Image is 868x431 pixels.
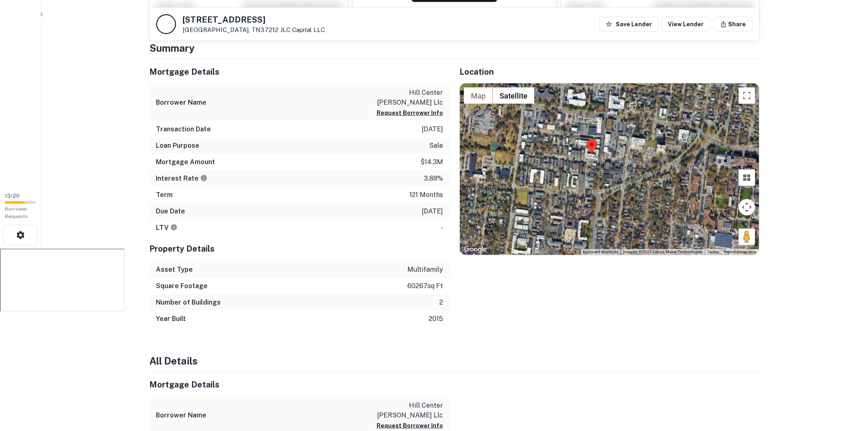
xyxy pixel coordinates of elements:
[369,401,443,420] p: hill center [PERSON_NAME] llc
[827,365,868,405] iframe: Chat Widget
[420,157,443,167] p: $14.3m
[583,249,618,255] button: Keyboard shortcuts
[156,314,186,324] h6: Year Built
[149,41,760,55] h4: Summary
[156,281,208,291] h6: Square Footage
[156,190,173,200] h6: Term
[149,243,450,255] h5: Property Details
[441,223,443,233] p: -
[429,314,443,324] p: 2015
[369,88,443,108] p: hill center [PERSON_NAME] llc
[714,17,753,32] button: Share
[462,244,489,255] a: Open this area in Google Maps (opens a new window)
[407,281,443,291] p: 60267 sq ft
[662,17,710,32] a: View Lender
[422,124,443,134] p: [DATE]
[599,17,658,32] button: Save Lender
[156,223,178,233] h6: LTV
[156,265,193,275] h6: Asset Type
[464,87,493,104] button: Show street map
[156,174,208,183] h6: Interest Rate
[739,170,755,186] button: Tilt map
[156,98,206,108] h6: Borrower Name
[156,124,211,134] h6: Transaction Date
[156,157,215,167] h6: Mortgage Amount
[149,378,450,391] h5: Mortgage Details
[170,224,178,231] svg: LTVs displayed on the website are for informational purposes only and may be reported incorrectly...
[708,250,719,254] a: Terms (opens in new tab)
[462,244,489,255] img: Google
[739,199,755,215] button: Map camera controls
[739,229,755,245] button: Drag Pegman onto the map to open Street View
[424,174,443,183] p: 3.88%
[409,190,443,200] p: 121 months
[156,410,206,420] h6: Borrower Name
[149,353,760,368] h4: All Details
[280,26,325,33] a: JLC Capital LLC
[407,265,443,275] p: multifamily
[183,26,325,34] p: [GEOGRAPHIC_DATA], TN37212
[5,206,28,219] span: Borrower Requests
[5,193,20,199] span: 13 / 20
[377,108,443,118] button: Request Borrower Info
[377,421,443,431] button: Request Borrower Info
[422,206,443,216] p: [DATE]
[156,141,199,151] h6: Loan Purpose
[156,298,221,307] h6: Number of Buildings
[739,87,755,104] button: Toggle fullscreen view
[439,298,443,307] p: 2
[200,174,208,182] svg: The interest rates displayed on the website are for informational purposes only and may be report...
[156,206,185,216] h6: Due Date
[493,87,535,104] button: Show satellite imagery
[149,66,450,78] h5: Mortgage Details
[459,66,760,78] h5: Location
[183,16,325,24] h5: [STREET_ADDRESS]
[429,141,443,151] p: sale
[623,250,703,254] span: Imagery ©2025 Airbus, Maxar Technologies
[724,250,757,254] a: Report a map error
